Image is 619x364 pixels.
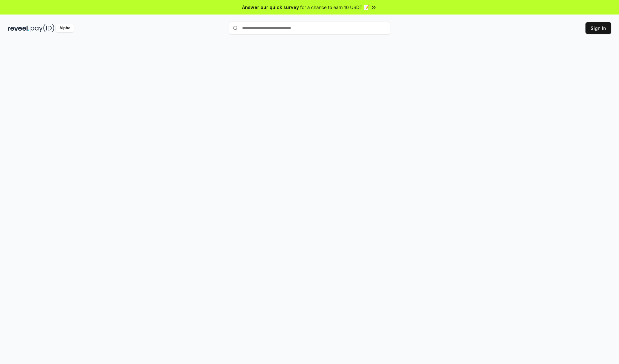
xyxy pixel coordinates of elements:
button: Sign In [585,22,611,34]
div: Alpha [56,24,74,32]
span: for a chance to earn 10 USDT 📝 [300,4,369,11]
span: Answer our quick survey [242,4,299,11]
img: pay_id [31,24,54,32]
img: reveel_dark [8,24,29,32]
